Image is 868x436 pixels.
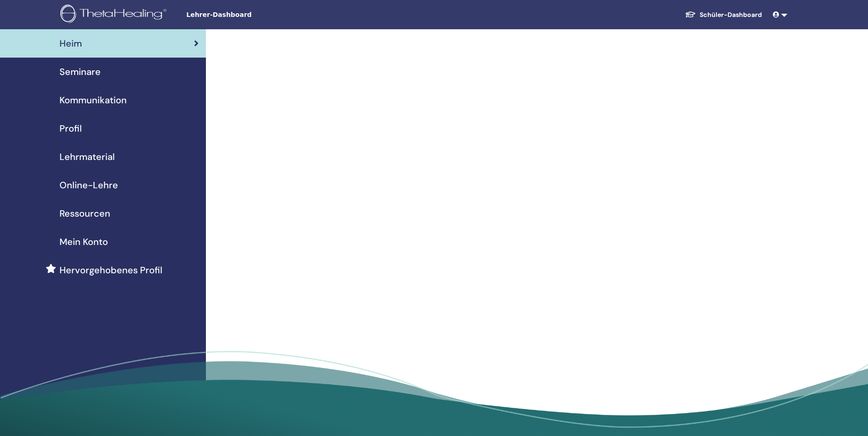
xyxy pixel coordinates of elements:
[60,5,170,25] img: logo.png
[59,178,118,192] span: Online-Lehre
[59,37,82,50] span: Heim
[59,65,101,79] span: Seminare
[59,207,110,220] span: Ressourcen
[186,10,323,20] span: Lehrer-Dashboard
[59,122,82,135] span: Profil
[59,93,127,107] span: Kommunikation
[59,263,162,277] span: Hervorgehobenes Profil
[59,150,115,164] span: Lehrmaterial
[685,11,696,18] img: graduation-cap-white.svg
[59,235,108,249] span: Mein Konto
[678,6,769,23] a: Schüler-Dashboard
